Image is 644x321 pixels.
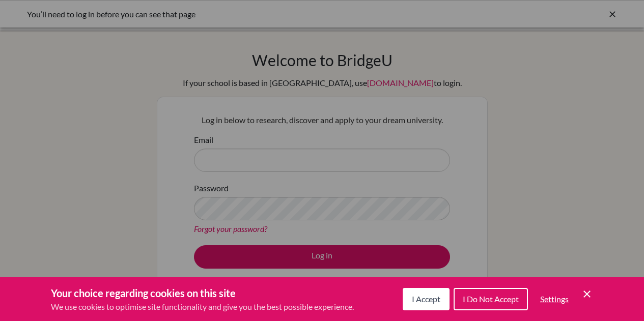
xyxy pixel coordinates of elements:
span: I Do Not Accept [463,294,519,304]
h3: Your choice regarding cookies on this site [51,285,354,301]
span: I Accept [412,294,440,304]
button: Settings [532,289,577,309]
button: I Do Not Accept [454,288,528,310]
button: Save and close [581,288,593,300]
p: We use cookies to optimise site functionality and give you the best possible experience. [51,301,354,313]
span: Settings [540,294,569,304]
button: I Accept [403,288,450,310]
